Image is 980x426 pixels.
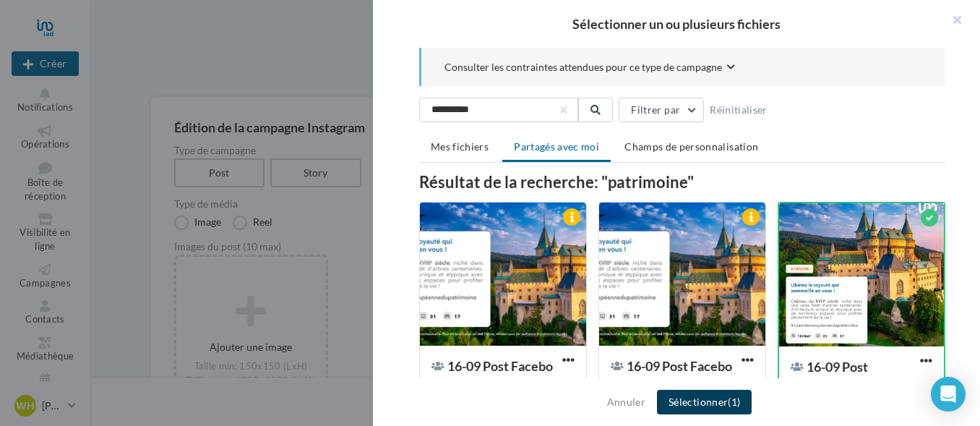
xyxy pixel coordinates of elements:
span: Champs de personnalisation [624,140,758,153]
div: Open Intercom Messenger [931,377,966,412]
button: Réinitialiser [704,101,773,119]
h2: Sélectionner un ou plusieurs fichiers [396,17,957,30]
span: Mes fichiers [431,140,489,153]
span: 16-09 Post Instagram - Journée du patrimoine [791,359,903,409]
button: Sélectionner(1) [657,390,752,414]
button: Annuler [601,393,651,411]
span: 16-09 Post Facebook-Twitter-LinkedIn - Journée du patrimoine [431,358,553,391]
button: Consulter les contraintes attendues pour ce type de campagne [444,59,735,77]
span: (1) [728,396,740,408]
button: Filtrer par [619,98,704,122]
span: Consulter les contraintes attendues pour ce type de campagne [444,60,722,74]
div: Résultat de la recherche: "patrimoine" [419,174,945,190]
span: Partagés avec moi [514,140,599,153]
span: 16-09 Post Facebook-Twitter-LinkedIn - Journée du patrimoine [611,358,732,391]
